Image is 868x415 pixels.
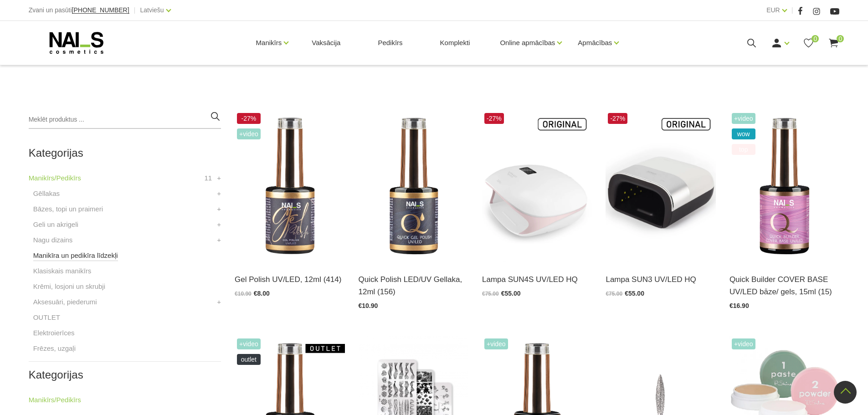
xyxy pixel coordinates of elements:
span: €75.00 [606,291,622,297]
a: Apmācības [578,25,612,61]
a: Gel Polish UV/LED, 12ml (414) [235,273,344,286]
a: Lampa SUN4S UV/LED HQ [482,273,592,286]
a: Nagu dizains [33,235,73,246]
span: €55.00 [501,290,521,297]
span: €75.00 [482,291,499,297]
span: 0 [837,35,844,42]
a: Manikīrs/Pedikīrs [29,173,81,184]
a: Elektroierīces [33,328,75,338]
span: €10.90 [235,291,252,297]
a: + [217,188,221,199]
h2: Kategorijas [29,147,221,159]
img: Tips:UV LAMPAZīmola nosaukums:SUNUVModeļa numurs: SUNUV4Profesionālā UV/Led lampa.Garantija: 1 ga... [482,111,592,262]
a: Manikīrs [256,25,282,61]
a: Quick Polish LED/UV Gellaka, 12ml (156) [359,273,468,298]
span: +Video [484,338,508,349]
a: + [217,204,221,215]
img: Ātri, ērti un vienkārši!Intensīvi pigmentēta gellaka, kas perfekti klājas arī vienā slānī, tādā v... [359,111,468,262]
span: | [134,5,136,16]
a: Manikīra un pedikīra līdzekļi [33,250,118,261]
a: Manikīrs/Pedikīrs [29,395,81,405]
a: + [217,219,221,230]
span: 11 [204,173,212,184]
span: wow [732,128,755,139]
a: Krēmi, losjoni un skrubji [33,281,105,292]
span: -27% [608,113,627,124]
a: Quick Builder COVER BASE UV/LED bāze/ gels, 15ml (15) [729,273,839,298]
span: 0 [812,35,819,42]
h2: Kategorijas [29,369,221,381]
div: Zvani un pasūti [29,5,129,16]
a: 0 [803,37,814,49]
span: -27% [484,113,504,124]
img: Šī brīža iemīlētākais produkts, kas nepieviļ nevienu meistaru.Perfektas noturības kamuflāžas bāze... [729,111,839,262]
a: 0 [828,37,839,49]
a: Vaksācija [304,21,348,65]
span: +Video [732,338,755,349]
a: Geli un akrigeli [33,219,78,230]
a: + [217,235,221,246]
a: Komplekti [433,21,478,65]
span: top [732,144,755,155]
a: Latviešu [140,5,164,15]
a: Klasiskais manikīrs [33,266,92,277]
a: OUTLET [33,312,60,323]
span: +Video [237,338,261,349]
span: +Video [237,128,261,139]
a: Aksesuāri, piederumi [33,297,97,307]
a: Lampa SUN3 UV/LED HQ [606,273,715,286]
a: Frēzes, uzgaļi [33,343,76,354]
span: | [791,5,793,16]
a: Gēllakas [33,188,60,199]
span: €55.00 [625,290,644,297]
img: Modelis: SUNUV 3Jauda: 48WViļņu garums: 365+405nmKalpošanas ilgums: 50000 HRSPogas vadība:10s/30s... [606,111,715,262]
a: [PHONE_NUMBER] [72,7,129,14]
span: OUTLET [237,354,261,365]
img: Ilgnoturīga, intensīvi pigmentēta gellaka. Viegli klājas, lieliski žūst, nesaraujas, neatkāpjas n... [235,111,344,262]
a: Bāzes, topi un praimeri [33,204,103,215]
a: EUR [766,5,780,15]
a: + [217,173,221,184]
span: €16.90 [729,302,749,309]
a: Online apmācības [500,25,555,61]
a: Pedikīrs [370,21,410,65]
span: -27% [237,113,261,124]
a: + [217,297,221,307]
span: €10.90 [359,302,378,309]
input: Meklēt produktus ... [29,111,221,129]
span: +Video [732,113,755,124]
span: €8.00 [254,290,270,297]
